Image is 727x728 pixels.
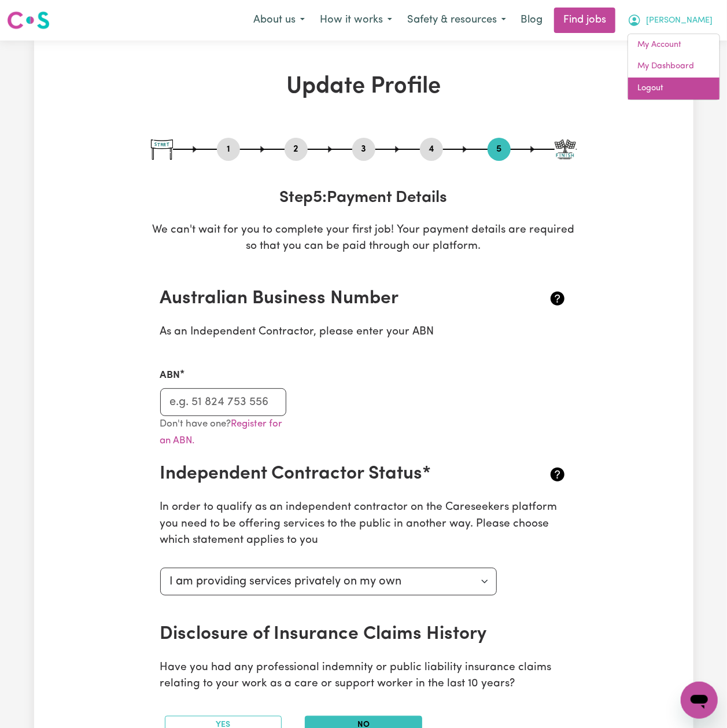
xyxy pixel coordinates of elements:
button: Safety & resources [400,8,514,32]
a: Careseekers logo [7,7,50,34]
iframe: Button to launch messaging window [681,682,718,719]
h2: Australian Business Number [160,288,500,310]
input: e.g. 51 824 753 556 [160,388,287,416]
button: Go to step 4 [420,142,443,157]
a: Logout [628,78,719,100]
a: Blog [514,8,549,33]
button: Go to step 3 [352,142,375,157]
button: Go to step 1 [217,142,240,157]
a: My Dashboard [628,56,719,78]
button: My Account [620,8,720,32]
p: As an Independent Contractor, please enter your ABN [160,324,567,341]
a: Register for an ABN. [160,419,283,446]
h3: Step 5 : Payment Details [151,189,577,208]
button: Go to step 5 [488,142,511,157]
h1: Update Profile [151,73,577,101]
button: Go to step 2 [285,142,308,157]
a: Find jobs [554,8,615,33]
h2: Disclosure of Insurance Claims History [160,623,500,645]
p: We can't wait for you to complete your first job! Your payment details are required so that you c... [151,222,577,256]
span: [PERSON_NAME] [646,14,713,27]
p: Have you had any professional indemnity or public liability insurance claims relating to your wor... [160,660,567,693]
div: My Account [628,34,720,100]
button: How it works [312,8,400,32]
a: My Account [628,34,719,56]
p: In order to qualify as an independent contractor on the Careseekers platform you need to be offer... [160,499,567,549]
label: ABN [160,368,180,383]
small: Don't have one? [160,419,283,446]
img: Careseekers logo [7,10,50,31]
button: About us [246,8,312,32]
h2: Independent Contractor Status* [160,463,500,485]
